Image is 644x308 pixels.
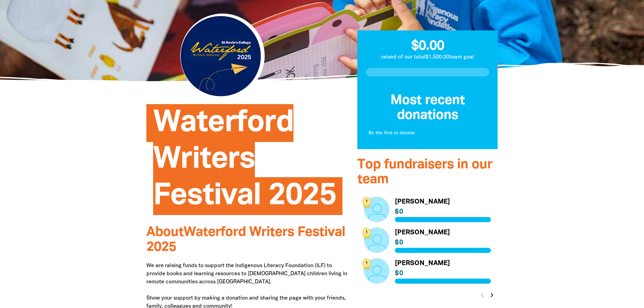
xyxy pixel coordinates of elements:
[146,226,345,254] span: About Waterford Writers Festival 2025
[153,109,336,215] span: Waterford Writers Festival 2025
[357,53,498,61] p: raised of our total $1,500.00 team goal
[362,197,371,206] div: 1
[364,197,491,294] div: Paginated content
[366,93,490,141] div: Donation stream
[362,258,371,267] div: 1
[368,130,487,137] p: Be the first to donate
[487,290,497,300] button: Next page
[488,291,496,299] i: chevron_right
[411,40,444,52] span: $0.00
[362,228,371,237] div: 1
[366,126,490,141] div: Paginated content
[357,159,492,186] span: Top fundraisers in our team
[366,93,490,123] h3: Most recent donations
